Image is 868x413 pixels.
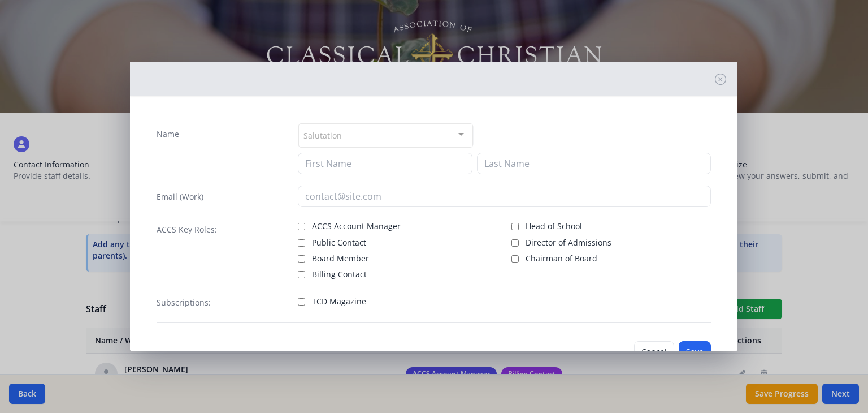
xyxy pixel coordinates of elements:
label: Email (Work) [157,191,203,203]
input: Director of Admissions [511,239,519,247]
input: Billing Contact [298,271,305,278]
input: Head of School [511,223,519,230]
span: Public Contact [312,237,366,248]
input: TCD Magazine [298,298,305,306]
input: First Name [298,153,472,174]
span: ACCS Account Manager [312,221,401,232]
input: Public Contact [298,239,305,247]
span: TCD Magazine [312,296,366,307]
span: Salutation [303,128,342,141]
span: Director of Admissions [526,237,611,248]
span: Chairman of Board [526,253,597,264]
input: Chairman of Board [511,255,519,263]
input: contact@site.com [298,186,711,207]
label: Name [157,128,179,140]
input: ACCS Account Manager [298,223,305,230]
span: Head of School [526,221,582,232]
span: Board Member [312,253,369,264]
span: Billing Contact [312,269,367,280]
input: Board Member [298,255,305,263]
label: Subscriptions: [157,297,211,308]
button: Save [679,341,711,363]
button: Cancel [634,341,674,363]
label: ACCS Key Roles: [157,224,217,235]
input: Last Name [477,153,711,174]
